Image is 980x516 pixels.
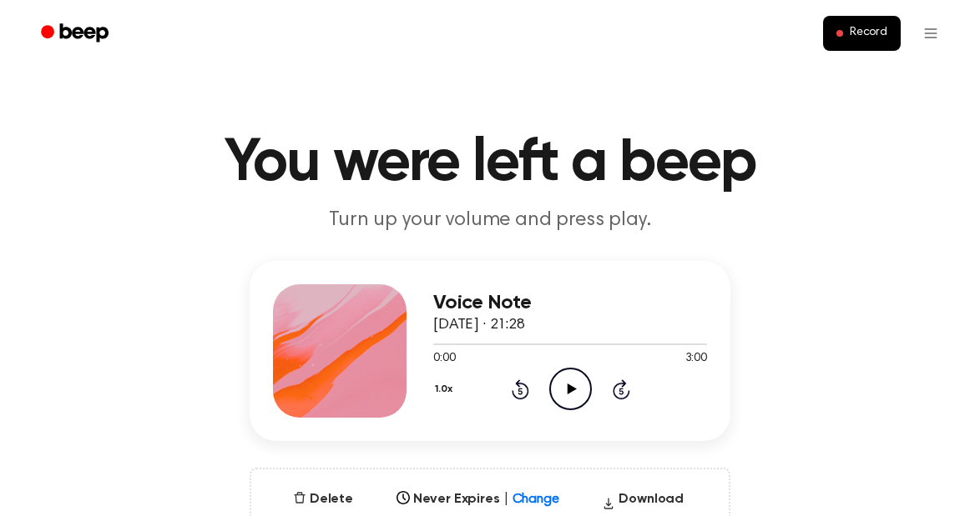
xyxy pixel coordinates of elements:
button: Delete [286,489,360,509]
a: Beep [29,18,124,50]
span: 3:00 [685,350,707,368]
h1: You were left a beep [63,133,917,193]
button: Download [595,489,690,516]
span: [DATE] · 21:28 [433,318,525,333]
p: Turn up your volume and press play. [169,207,811,234]
h3: Voice Note [433,292,707,314]
button: Open menu [911,13,951,53]
button: Record [823,16,901,51]
span: 0:00 [433,350,455,368]
button: 1.0x [433,375,458,403]
span: Record [850,26,887,41]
